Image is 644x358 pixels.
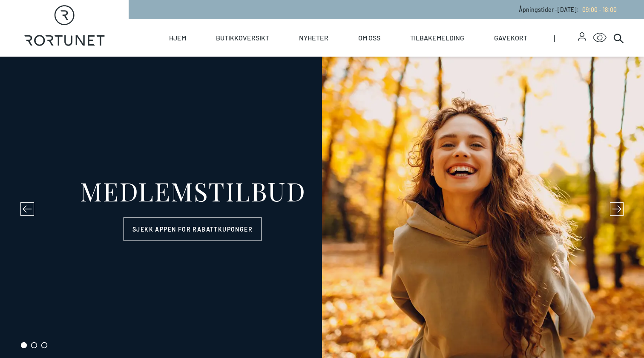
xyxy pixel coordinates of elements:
[80,178,306,203] div: MEDLEMSTILBUD
[519,5,617,14] p: Åpningstider - [DATE] :
[554,19,578,57] span: |
[216,19,269,57] a: Butikkoversikt
[169,19,186,57] a: Hjem
[410,19,464,57] a: Tilbakemelding
[124,217,262,241] a: Sjekk appen for rabattkuponger
[593,31,607,45] button: Open Accessibility Menu
[299,19,328,57] a: Nyheter
[579,6,617,13] a: 09:00 - 18:00
[358,19,380,57] a: Om oss
[582,6,617,13] span: 09:00 - 18:00
[494,19,527,57] a: Gavekort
